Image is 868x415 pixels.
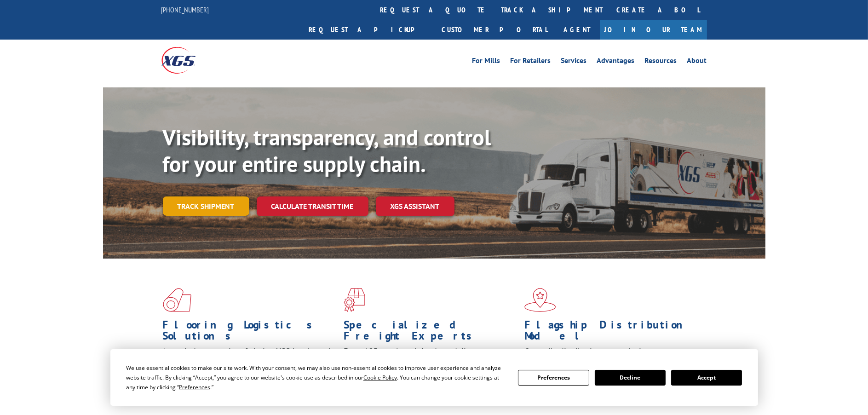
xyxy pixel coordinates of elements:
[257,196,368,216] a: Calculate transit time
[561,57,587,67] a: Services
[472,57,500,67] a: For Mills
[671,370,742,386] button: Accept
[163,288,191,312] img: xgs-icon-total-supply-chain-intelligence-red
[126,363,507,392] div: We use essential cookies to make our site work. With your consent, we may also use non-essential ...
[435,20,555,40] a: Customer Portal
[376,196,454,216] a: XGS ASSISTANT
[524,319,698,346] h1: Flagship Distribution Model
[179,383,210,391] span: Preferences
[645,57,677,67] a: Resources
[344,288,365,312] img: xgs-icon-focused-on-flooring-red
[511,57,551,67] a: For Retailers
[163,346,336,379] span: As an industry carrier of choice, XGS has brought innovation and dedication to flooring logistics...
[163,319,337,346] h1: Flooring Logistics Solutions
[595,370,666,386] button: Decline
[524,288,556,312] img: xgs-icon-flagship-distribution-model-red
[600,20,707,40] a: Join Our Team
[363,374,397,381] span: Cookie Policy
[163,196,249,216] a: Track shipment
[518,370,589,386] button: Preferences
[344,319,517,346] h1: Specialized Freight Experts
[344,346,517,387] p: From 123 overlength loads to delicate cargo, our experienced staff knows the best way to move you...
[161,5,209,14] a: [PHONE_NUMBER]
[524,346,694,368] span: Our agile distribution network gives you nationwide inventory management on demand.
[555,20,600,40] a: Agent
[597,57,635,67] a: Advantages
[302,20,435,40] a: Request a pickup
[687,57,707,67] a: About
[163,123,491,178] b: Visibility, transparency, and control for your entire supply chain.
[110,349,758,406] div: Cookie Consent Prompt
